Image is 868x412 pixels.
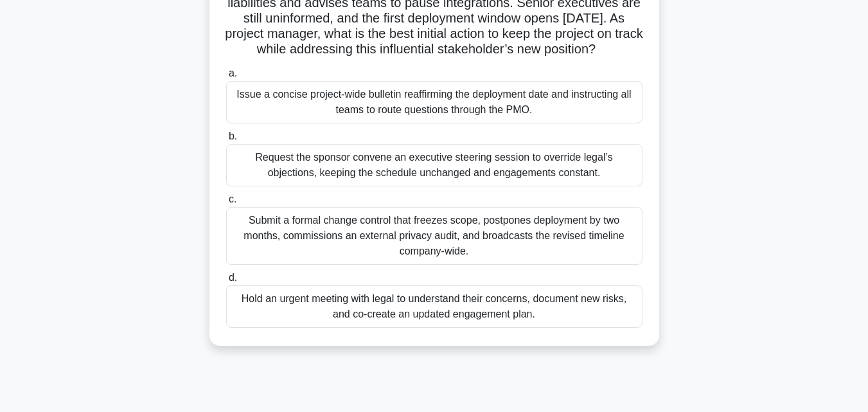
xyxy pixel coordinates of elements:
div: Submit a formal change control that freezes scope, postpones deployment by two months, commission... [226,207,642,265]
span: d. [229,272,237,283]
div: Hold an urgent meeting with legal to understand their concerns, document new risks, and co-create... [226,285,642,328]
span: a. [229,67,237,78]
span: c. [229,193,236,204]
div: Issue a concise project-wide bulletin reaffirming the deployment date and instructing all teams t... [226,81,642,123]
div: Request the sponsor convene an executive steering session to override legal’s objections, keeping... [226,144,642,186]
span: b. [229,130,237,141]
